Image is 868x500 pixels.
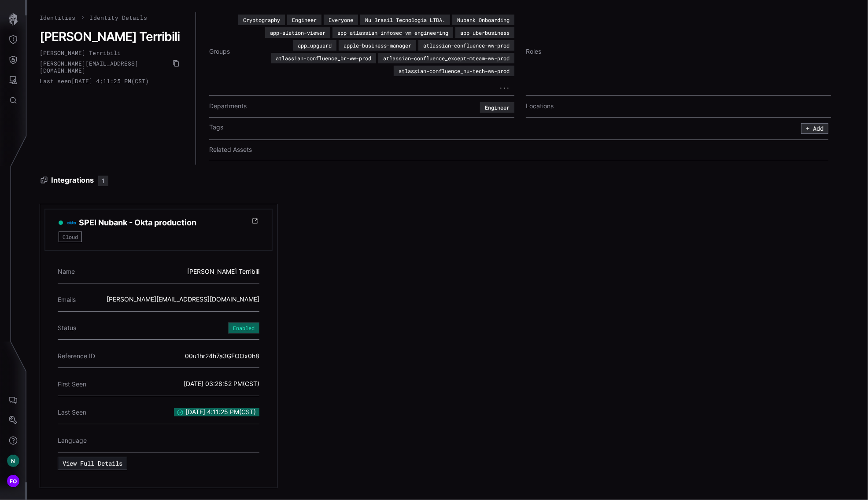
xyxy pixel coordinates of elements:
[174,408,259,416] span: [DATE] 4:11:25 PM ( CST )
[423,43,510,48] div: atlassian-confluence-ww-prod
[59,232,82,242] span: Cloud
[399,68,510,74] div: atlassian-confluence_nu-tech-ww-prod
[526,48,541,55] label: Roles
[292,17,317,22] div: Engineer
[58,380,86,388] span: First Seen
[209,146,252,154] label: Related Assets
[0,471,26,491] button: FO
[801,123,828,134] button: + Add
[187,268,259,276] div: [PERSON_NAME] Terribili
[107,295,259,303] div: [PERSON_NAME][EMAIL_ADDRESS][DOMAIN_NAME]
[67,218,76,227] img: Okta
[494,82,514,91] button: ...
[485,105,510,110] div: Engineer
[185,348,259,364] div: 00u1hr24h7a3GEOOx0h8
[365,17,445,22] div: Nu Brasil Tecnologia LTDA.
[209,102,247,110] label: Departments
[40,12,147,23] nav: breadcrumb
[90,14,147,22] span: Identity Details
[58,352,95,360] span: Reference ID
[40,60,166,74] div: [PERSON_NAME][EMAIL_ADDRESS][DOMAIN_NAME]
[58,457,127,470] button: View Full Details
[337,30,448,35] div: app_atlassian_infosec_vm_engineering
[40,29,183,44] h2: [PERSON_NAME] Terribili
[329,17,353,22] div: Everyone
[40,77,149,85] div: Last seen [DATE] 4:11:25 PM ( CST )
[58,437,87,445] span: Language
[98,176,108,186] div: 1
[270,30,325,35] div: app-alation-viewer
[184,380,243,387] time: [DATE] 03:28:52 PM
[184,380,259,388] span: ( CST )
[298,43,332,48] div: app_upguard
[10,477,17,486] span: FO
[11,456,15,466] span: N
[58,408,86,416] span: Last Seen
[79,217,196,228] h3: SPEI Nubank - Okta production
[344,43,411,48] div: apple-business-manager
[383,55,510,61] div: atlassian-confluence_except-mteam-ww-prod
[460,30,510,35] div: app_uberbusiness
[276,55,371,61] div: atlassian-confluence_br-ww-prod
[209,48,230,55] label: Groups
[40,14,76,22] a: Identities
[526,102,554,110] label: Locations
[457,17,510,22] div: Nubank Onboarding
[233,325,255,331] span: Enabled
[209,123,223,131] label: Tags
[243,17,280,22] div: Cryptography
[40,49,121,56] div: [PERSON_NAME] Terribili
[0,451,26,471] button: N
[58,268,75,276] span: Name
[58,324,76,332] span: Status
[58,296,76,304] span: Emails
[40,176,868,186] h3: Integrations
